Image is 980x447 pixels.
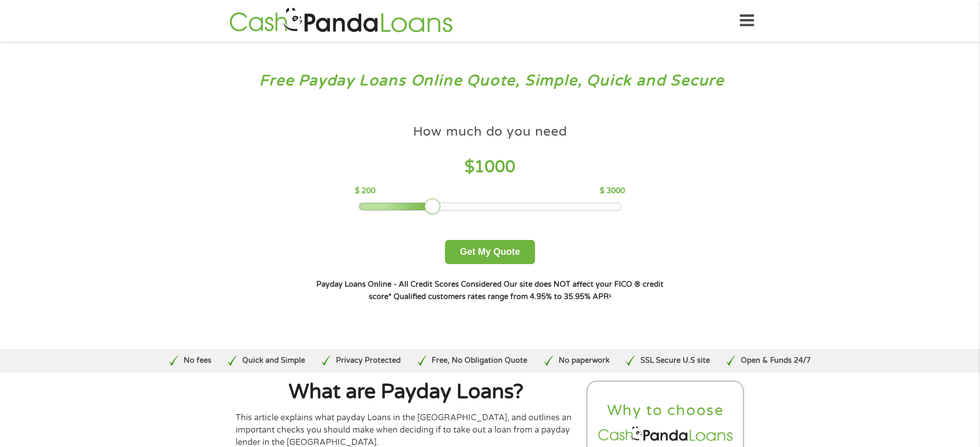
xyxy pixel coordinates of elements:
strong: Payday Loans Online - All Credit Scores Considered [316,280,502,289]
h3: Free Payday Loans Online Quote, Simple, Quick and Secure [30,71,951,90]
p: Free, No Obligation Quote [432,355,527,366]
p: No paperwork [559,355,610,366]
p: $ 3000 [600,185,625,197]
p: No fees [184,355,211,366]
p: Privacy Protected [336,355,401,366]
button: Get My Quote [445,240,535,264]
h4: $ [355,157,625,178]
h4: How much do you need [413,123,567,140]
strong: Our site does NOT affect your FICO ® credit score* [369,280,664,301]
p: Quick and Simple [242,355,305,366]
h2: Why to choose [596,401,735,420]
strong: Qualified customers rates range from 4.95% to 35.95% APR¹ [394,292,611,301]
h1: What are Payday Loans? [236,382,577,402]
p: Open & Funds 24/7 [741,355,811,366]
img: GetLoanNow Logo [226,6,456,35]
span: 1000 [474,157,515,177]
p: SSL Secure U.S site [640,355,710,366]
p: $ 200 [355,185,376,197]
